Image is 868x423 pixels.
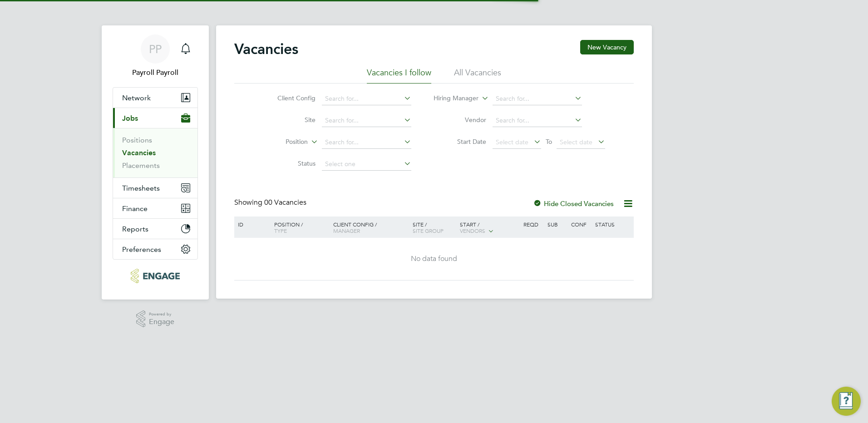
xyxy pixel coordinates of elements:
[580,40,634,54] button: New Vacancy
[113,269,198,283] a: Go to home page
[122,225,148,233] span: Reports
[410,216,458,238] div: Site /
[122,204,148,213] span: Finance
[122,245,161,254] span: Preferences
[267,216,331,238] div: Position /
[122,161,160,170] a: Placements
[832,387,861,416] button: Engage Resource Center
[122,93,151,102] span: Network
[256,138,308,147] label: Position
[367,67,431,84] li: Vacancies I follow
[113,108,197,128] button: Jobs
[569,216,592,232] div: Conf
[234,198,308,207] div: Showing
[236,254,632,264] div: No data found
[122,114,138,123] span: Jobs
[274,227,287,234] span: Type
[113,219,197,239] button: Reports
[131,269,179,283] img: txmrecruit-logo-retina.png
[322,136,411,149] input: Search for...
[234,40,298,58] h2: Vacancies
[331,216,410,238] div: Client Config /
[113,67,198,78] span: Payroll Payroll
[263,159,316,167] label: Status
[560,138,592,146] span: Select date
[533,199,614,208] label: Hide Closed Vacancies
[264,198,306,207] span: 00 Vacancies
[263,94,316,102] label: Client Config
[413,227,444,234] span: Site Group
[122,148,156,157] a: Vacancies
[263,116,316,124] label: Site
[322,158,411,171] input: Select one
[102,25,209,300] nav: Main navigation
[593,216,632,232] div: Status
[322,114,411,127] input: Search for...
[113,198,197,218] button: Finance
[545,216,569,232] div: Sub
[434,116,486,124] label: Vendor
[458,216,521,239] div: Start /
[113,34,198,78] a: PPPayroll Payroll
[493,93,582,105] input: Search for...
[521,216,545,232] div: Reqd
[149,318,174,326] span: Engage
[460,227,485,234] span: Vendors
[496,138,528,146] span: Select date
[113,88,197,108] button: Network
[426,94,478,103] label: Hiring Manager
[149,43,162,55] span: PP
[333,227,360,234] span: Manager
[322,93,411,105] input: Search for...
[136,310,175,328] a: Powered byEngage
[113,239,197,259] button: Preferences
[236,216,267,232] div: ID
[493,114,582,127] input: Search for...
[122,136,152,144] a: Positions
[543,136,555,148] span: To
[434,138,486,146] label: Start Date
[113,128,197,177] div: Jobs
[113,178,197,198] button: Timesheets
[149,310,174,318] span: Powered by
[454,67,501,84] li: All Vacancies
[122,184,160,192] span: Timesheets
